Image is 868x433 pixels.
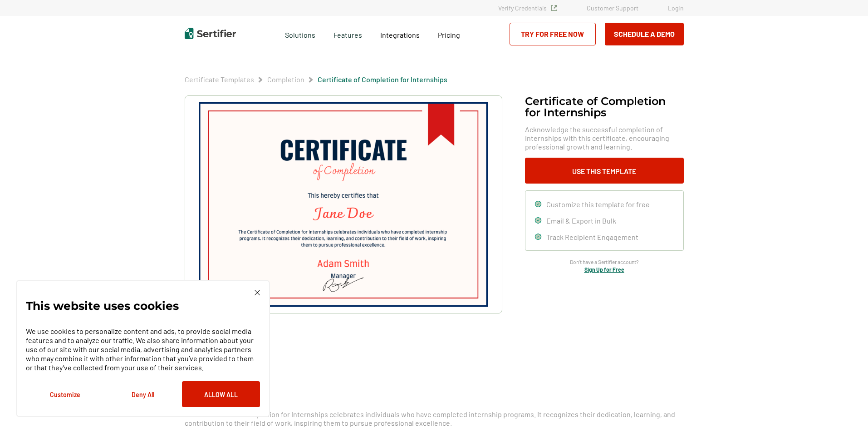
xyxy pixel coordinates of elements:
[380,28,420,40] a: Integrations
[185,75,447,84] div: Breadcrumb
[570,258,639,266] span: Don’t have a Sertifier account?
[104,381,182,407] button: Deny All
[285,28,315,40] span: Solutions
[26,301,179,310] p: This website uses cookies
[546,216,616,225] span: Email & Export in Bulk
[587,4,638,12] a: Customer Support
[267,75,304,84] a: Completion
[525,158,684,184] button: Use This Template
[605,23,684,45] button: Schedule a Demo
[380,30,420,39] span: Integrations
[185,410,675,427] span: The Certificate of Completion for Internships celebrates individuals who have completed internshi...
[26,327,260,372] p: We use cookies to personalize content and ads, to provide social media features and to analyze ou...
[333,28,362,40] span: Features
[318,75,447,84] a: Certificate of Completion​ for Internships
[438,28,460,40] a: Pricing
[823,389,868,433] iframe: Chat Widget
[551,5,557,11] img: Verified
[546,233,638,241] span: Track Recipient Engagement
[185,28,236,39] img: Sertifier | Digital Credentialing Platform
[546,200,650,209] span: Customize this template for free
[498,4,557,12] a: Verify Credentials
[199,102,487,307] img: Certificate of Completion​ for Internships
[525,95,684,118] h1: Certificate of Completion​ for Internships
[185,75,254,84] a: Certificate Templates
[438,30,460,39] span: Pricing
[584,266,624,273] a: Sign Up for Free
[182,381,260,407] button: Allow All
[510,23,596,45] a: Try for Free Now
[668,4,684,12] a: Login
[525,125,684,151] span: Acknowledge the successful completion of internships with this certificate, encouraging professio...
[255,290,260,295] img: Cookie Popup Close
[26,381,104,407] button: Customize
